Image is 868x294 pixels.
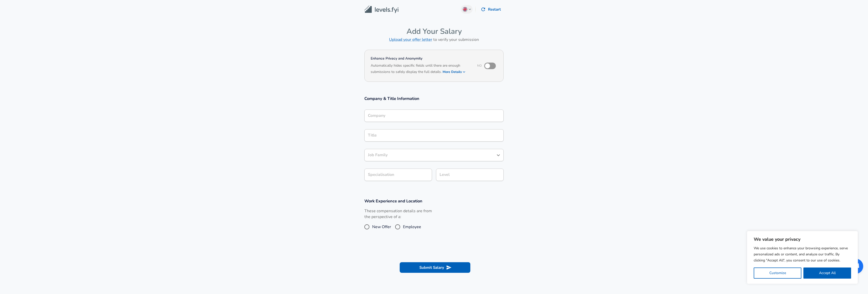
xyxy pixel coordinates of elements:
[364,6,398,13] img: Levels.fyi
[479,4,504,15] button: Restart
[754,236,851,242] p: We value your privacy
[443,68,466,75] button: More Details
[371,56,470,61] h4: Enhance Privacy and Anonymity
[367,112,501,120] input: Google
[364,208,432,220] label: These compensation details are from the perspective of a:
[754,245,851,263] p: We use cookies to enhance your browsing experience, serve personalized ads or content, and analyz...
[372,224,391,230] span: New Offer
[364,36,504,43] h6: to verify your submission
[403,224,421,230] span: Employee
[367,151,494,159] input: Software Engineer
[371,63,470,75] h6: Automatically hides specific fields until there are enough submissions to safely display the full...
[364,27,504,36] h4: Add Your Salary
[364,169,432,181] input: Specialisation
[754,268,801,279] button: Customize
[389,37,432,42] a: Upload your offer letter
[367,131,501,139] input: Software Engineer
[438,171,501,179] input: L3
[364,96,504,101] h3: Company & Title Information
[477,64,482,68] span: No
[364,198,504,204] h3: Work Experience and Location
[400,262,470,273] button: Submit Salary
[495,152,502,159] button: Open
[461,5,473,14] button: English (UK)
[747,231,858,284] div: We value your privacy
[803,268,851,279] button: Accept All
[463,7,467,11] img: English (UK)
